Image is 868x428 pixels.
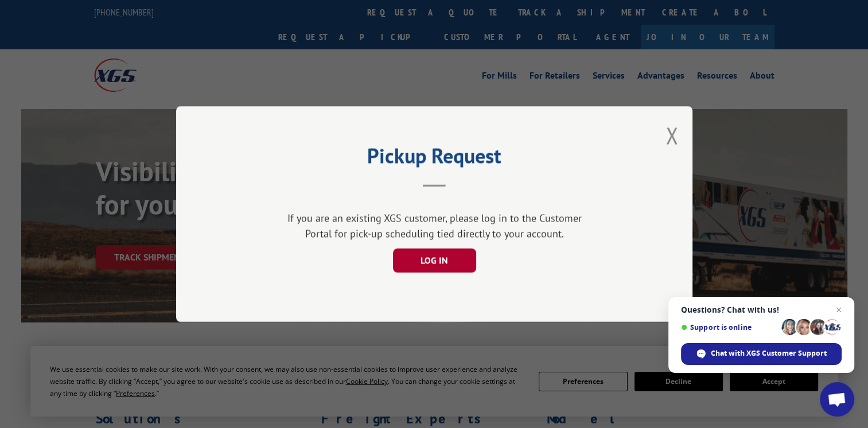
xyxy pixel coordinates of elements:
div: Open chat [820,382,854,417]
div: If you are an existing XGS customer, please log in to the Customer Portal for pick-up scheduling ... [282,211,586,242]
span: Chat with XGS Customer Support [711,348,827,359]
div: Chat with XGS Customer Support [681,343,842,365]
button: Close modal [665,120,678,151]
h2: Pickup Request [233,148,635,170]
span: Close chat [832,303,846,317]
span: Questions? Chat with us! [681,305,842,314]
a: LOG IN [392,256,476,266]
span: Support is online [681,323,777,332]
button: LOG IN [392,248,476,273]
